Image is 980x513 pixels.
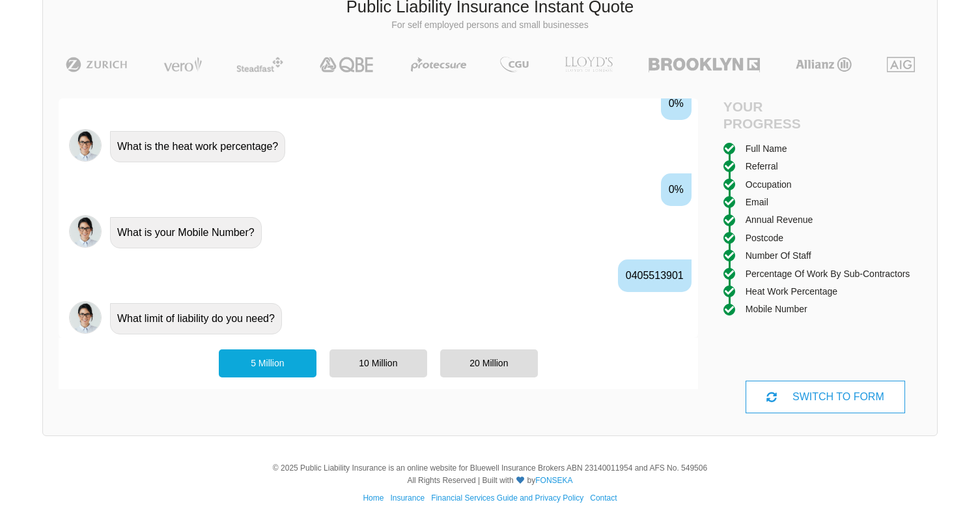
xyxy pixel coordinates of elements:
div: Postcode [746,231,783,245]
img: Vero | Public Liability Insurance [158,57,208,72]
img: Chatbot | PLI [69,301,102,334]
p: For self employed persons and small businesses [53,19,927,32]
div: Full Name [746,141,787,156]
img: CGU | Public Liability Insurance [495,57,534,72]
img: Protecsure | Public Liability Insurance [406,57,471,72]
img: Zurich | Public Liability Insurance [60,57,133,72]
img: Chatbot | PLI [69,215,102,248]
div: SWITCH TO FORM [746,381,905,413]
div: Email [746,195,768,209]
img: Brooklyn | Public Liability Insurance [643,57,765,72]
div: 20 Million [440,349,538,377]
img: AIG | Public Liability Insurance [882,57,920,72]
div: Annual Revenue [746,213,813,227]
div: 5 Million [219,349,316,377]
div: Number of staff [746,248,811,263]
div: 0% [661,173,692,206]
div: Heat work percentage [746,284,837,299]
img: Chatbot | PLI [69,129,102,162]
a: Financial Services Guide and Privacy Policy [431,493,583,503]
div: Occupation [746,177,792,192]
div: 10 Million [329,349,427,377]
img: Steadfast | Public Liability Insurance [231,57,288,72]
a: Home [363,493,384,503]
img: Allianz | Public Liability Insurance [789,57,858,72]
div: What is the heat work percentage? [110,131,285,162]
a: Contact [590,493,617,503]
div: 0405513901 [618,259,692,292]
div: What limit of liability do you need? [110,303,282,334]
div: 0% [661,87,692,120]
a: Insurance [390,493,425,503]
h4: Your Progress [723,98,826,131]
img: LLOYD's | Public Liability Insurance [557,57,620,72]
div: Percentage of work by sub-contractors [746,267,910,281]
div: Referral [746,159,778,173]
a: FONSEKA [535,476,572,485]
div: What is your Mobile Number? [110,217,262,248]
img: QBE | Public Liability Insurance [312,57,382,72]
div: Mobile Number [746,302,807,316]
